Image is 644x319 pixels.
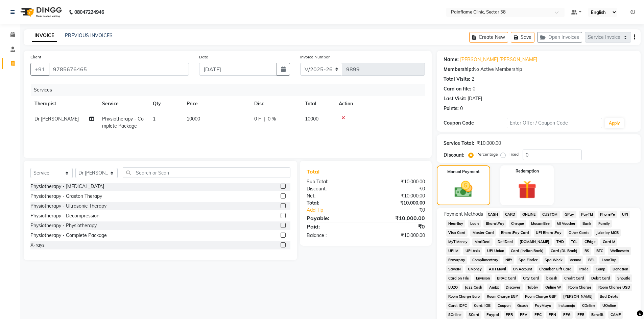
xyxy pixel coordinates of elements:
[469,32,508,43] button: Create New
[302,232,366,239] div: Balance :
[305,116,318,122] span: 10000
[472,238,493,246] span: MariDeal
[520,211,538,218] span: ONLINE
[476,151,498,157] label: Percentage
[366,232,430,239] div: ₹10,000.00
[598,211,617,218] span: PhonePe
[449,179,478,200] img: _cash.svg
[608,311,623,319] span: CAMP
[335,96,425,111] th: Action
[554,238,566,246] span: THD
[466,311,481,319] span: SCard
[444,76,470,83] div: Total Visits:
[620,211,630,218] span: UPI
[149,96,183,111] th: Qty
[596,220,612,228] span: Family
[366,178,430,185] div: ₹10,000.00
[49,63,189,76] input: Search by Name/Mobile/Email/Code
[486,211,500,218] span: CASH
[30,203,106,210] div: Physiotherapy - Ultrasonic Therapy
[30,212,99,219] div: Physiotherapy - Decompression
[517,256,540,264] span: Spa Finder
[534,229,564,237] span: UPI BharatPay
[444,105,459,112] div: Points:
[366,185,430,192] div: ₹0
[466,265,484,273] span: GMoney
[268,115,276,123] span: 0 %
[549,247,580,255] span: Card (DL Bank)
[509,247,546,255] span: Card (Indian Bank)
[123,167,290,178] input: Search or Scan
[561,311,573,319] span: PPG
[470,229,496,237] span: Master Card
[302,222,366,231] div: Paid:
[586,256,597,264] span: BFL
[444,85,471,92] div: Card on file:
[199,54,208,60] label: Date
[507,118,602,128] input: Enter Offer / Coupon Code
[30,242,45,249] div: X-rays
[31,84,430,96] div: Services
[444,119,507,127] div: Coupon Code
[30,63,49,76] button: +91
[600,238,617,246] span: Card M
[444,56,459,63] div: Name:
[300,54,330,60] label: Invoice Number
[575,311,587,319] span: PPE
[254,115,261,123] span: 0 F
[495,274,518,282] span: BRAC Card
[447,169,480,175] label: Manual Payment
[543,284,564,291] span: Online W
[610,265,630,273] span: Donation
[537,265,574,273] span: Chamber Gift Card
[34,116,79,122] span: Dr [PERSON_NAME]
[599,256,619,264] span: LoanTap
[98,96,149,111] th: Service
[503,211,517,218] span: CARD
[470,256,500,264] span: Complimentary
[460,56,537,63] a: [PERSON_NAME] [PERSON_NAME]
[446,238,470,246] span: MyT Money
[556,302,577,310] span: Instamojo
[446,247,461,255] span: UPI M
[302,178,366,185] div: Sub Total:
[30,232,107,239] div: Physiotherapy - Complete Package
[566,284,593,291] span: Room Charge
[515,302,530,310] span: Gcash
[187,116,200,122] span: 10000
[561,293,595,300] span: [PERSON_NAME]
[596,284,632,291] span: Room Charge USD
[593,265,607,273] span: Comp
[540,211,560,218] span: CUSTOM
[473,85,475,92] div: 0
[446,284,460,291] span: LUZO
[472,76,474,83] div: 2
[543,256,565,264] span: Spa Week
[477,140,501,147] div: ₹10,000.00
[444,152,464,159] div: Discount:
[102,116,144,129] span: Physiotherapy - Complete Package
[508,151,519,157] label: Fixed
[446,229,468,237] span: Visa Card
[65,32,113,38] a: PREVIOUS INVOICES
[568,256,583,264] span: Venmo
[366,200,430,207] div: ₹10,000.00
[468,220,481,228] span: Loan
[446,256,468,264] span: Razorpay
[525,284,541,291] span: Tabby
[518,311,530,319] span: PPV
[74,3,104,22] b: 08047224946
[483,220,506,228] span: BharatPay
[577,265,591,273] span: Trade
[529,220,552,228] span: MosamBee
[32,30,57,42] a: INVOICE
[302,200,366,207] div: Total:
[544,274,559,282] span: bKash
[444,140,474,147] div: Service Total:
[567,229,592,237] span: Other Cards
[153,116,156,122] span: 1
[484,293,520,300] span: Room Charge EGP
[366,214,430,222] div: ₹10,000.00
[563,211,576,218] span: GPay
[30,96,98,111] th: Therapist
